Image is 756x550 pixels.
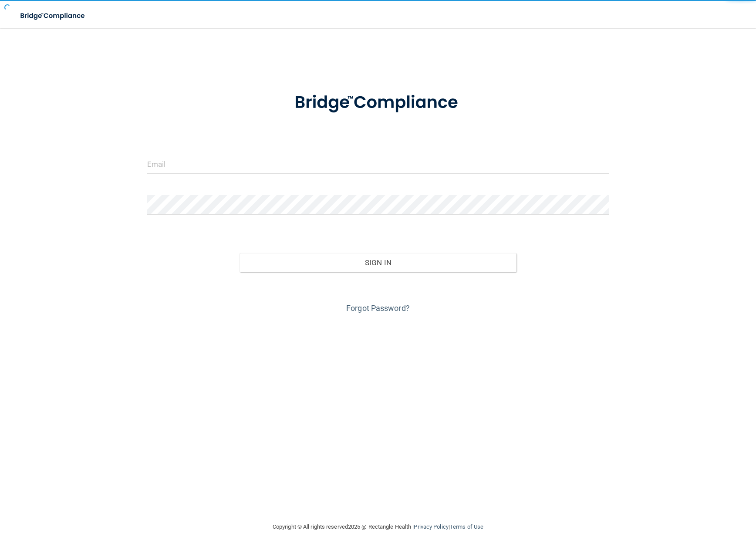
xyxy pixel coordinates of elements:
[414,523,448,530] a: Privacy Policy
[240,253,516,272] button: Sign In
[219,513,537,541] div: Copyright © All rights reserved 2025 @ Rectangle Health | |
[450,523,483,530] a: Terms of Use
[346,304,410,313] a: Forgot Password?
[147,154,609,174] input: Email
[277,80,479,125] img: bridge_compliance_login_screen.278c3ca4.svg
[13,7,93,25] img: bridge_compliance_login_screen.278c3ca4.svg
